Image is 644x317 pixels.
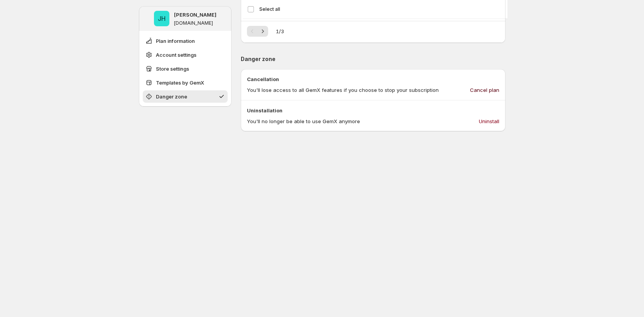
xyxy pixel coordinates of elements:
span: Select all [259,6,280,12]
p: Danger zone [241,55,505,63]
span: Uninstall [479,117,499,125]
text: JH [158,15,166,22]
p: You'll no longer be able to use GemX anymore [247,117,360,125]
p: [PERSON_NAME] [174,11,216,19]
button: Store settings [143,63,228,75]
button: Templates by GemX [143,76,228,89]
nav: Pagination [247,26,268,37]
button: Danger zone [143,90,228,103]
p: [DOMAIN_NAME] [174,20,213,26]
span: Cancel plan [470,86,499,94]
span: Danger zone [156,93,187,100]
button: Account settings [143,49,228,61]
span: Plan information [156,37,195,45]
button: Plan information [143,35,228,47]
span: Templates by GemX [156,79,204,86]
p: You'll lose access to all GemX features if you choose to stop your subscription [247,86,439,94]
button: Next [257,26,268,37]
p: Uninstallation [247,107,499,114]
span: Account settings [156,51,196,59]
p: Cancellation [247,75,499,83]
button: Cancel plan [465,84,504,96]
span: Jena Hoang [154,11,169,26]
span: 1 / 3 [276,27,284,35]
span: Store settings [156,65,189,73]
button: Uninstall [474,115,504,127]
